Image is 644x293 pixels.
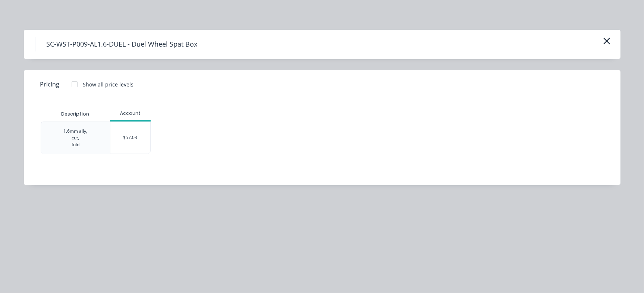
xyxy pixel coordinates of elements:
[40,80,60,89] span: Pricing
[55,105,95,123] div: Description
[35,37,209,51] h4: SC-WST-P009-AL1.6-DUEL - Duel Wheel Spat Box
[83,81,134,88] div: Show all price levels
[110,122,150,154] div: $57.03
[110,110,151,117] div: Account
[63,128,87,148] div: 1.6mm ally, cut, fold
